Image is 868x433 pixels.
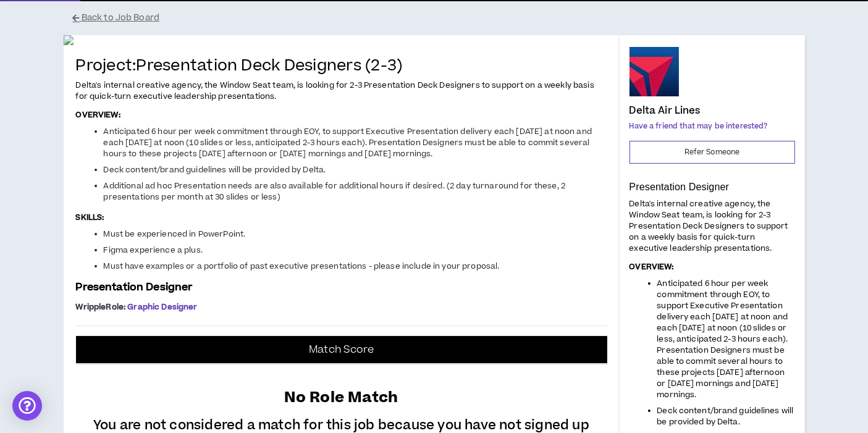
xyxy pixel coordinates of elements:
[630,181,795,193] p: Presentation Designer
[20,20,30,30] img: logo_orange.svg
[12,391,42,421] div: Open Intercom Messenger
[76,109,120,120] strong: OVERVIEW:
[64,35,620,45] img: If5NRre97O0EyGp9LF2GTzGWhqxOdcSwmBf3ATVg.jpg
[123,72,133,82] img: tab_keywords_by_traffic_grey.svg
[104,229,246,240] span: Must be experienced in PowerPoint.
[20,32,30,42] img: website_grey.svg
[104,180,566,203] span: Additional ad hoc Presentation needs are also available for additional hours if desired. (2 day t...
[76,80,594,102] span: Delta's internal creative agency, the Window Seat team, is looking for 2-3 Presentation Deck Desi...
[285,380,398,409] p: No Role Match
[104,126,592,159] span: Anticipated 6 hour per week commitment through EOY, to support Executive Presentation delivery ea...
[104,261,500,272] span: Must have examples or a portfolio of past executive presentations - please include in your proposal.
[127,301,197,313] span: Graphic Designer
[630,198,788,254] span: Delta's internal creative agency, the Window Seat team, is looking for 2-3 Presentation Deck Desi...
[657,278,788,400] span: Anticipated 6 hour per week commitment through EOY, to support Executive Presentation delivery ea...
[76,57,607,75] h4: Project: Presentation Deck Designers (2-3)
[309,343,374,356] p: Match Score
[35,20,61,30] div: v 4.0.25
[630,261,674,272] strong: OVERVIEW:
[33,72,43,82] img: tab_domain_overview_orange.svg
[47,73,111,81] div: Domain Overview
[657,405,794,427] span: Deck content/brand guidelines will be provided by Delta.
[630,121,795,132] p: Have a friend that may be interested?
[76,301,126,313] span: Wripple Role :
[104,245,203,256] span: Figma experience a plus.
[104,164,326,175] span: Deck content/brand guidelines will be provided by Delta.
[32,32,136,42] div: Domain: [DOMAIN_NAME]
[137,73,208,81] div: Keywords by Traffic
[630,105,701,116] h4: Delta Air Lines
[73,7,814,29] button: Back to Job Board
[630,141,795,164] button: Refer Someone
[76,212,104,223] strong: SKILLS:
[76,280,193,295] span: Presentation Designer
